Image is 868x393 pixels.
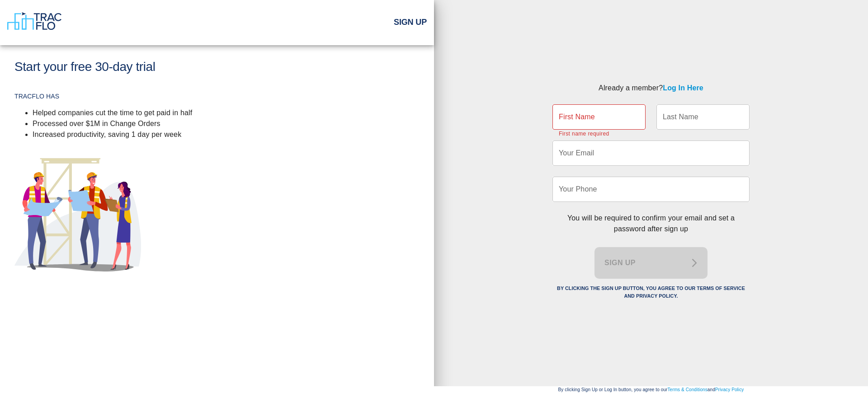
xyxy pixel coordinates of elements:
p: First name required [559,130,609,139]
h1: Start your free 30-day trial [14,60,420,75]
p: Already a member? [552,83,750,94]
a: Privacy Policy [715,387,744,392]
img: TracFlo [7,12,61,30]
h2: Sign Up [394,18,427,28]
li: Helped companies cut the time to get paid in half [33,108,420,118]
li: Increased productivity, saving 1 day per week [33,129,420,140]
a: Log In Here [663,84,703,92]
h4: TRACFLO HAS [14,93,420,100]
iframe: Chat Widget [823,350,868,393]
p: You will be required to confirm your email and set a password after sign up [552,213,750,234]
li: Processed over $1M in Change Orders [33,118,420,129]
a: Terms & Conditions [667,387,707,392]
img: illustration [14,158,141,271]
p: By clicking Sign Up or Log In button, you agree to our and [434,386,868,393]
h6: By clicking the Sign Up button, you agree to our Terms of Service and Privacy Policy. [552,285,750,300]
